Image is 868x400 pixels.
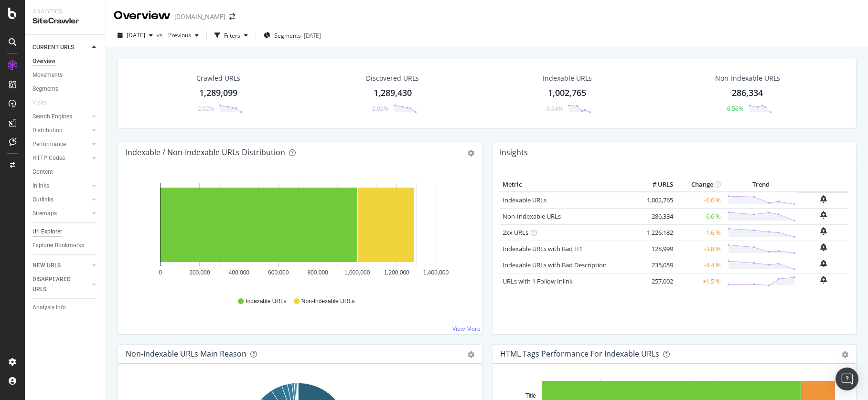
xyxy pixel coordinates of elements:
[543,74,592,83] div: Indexable URLs
[32,167,53,177] div: Content
[503,228,528,237] a: 2xx URLs
[500,349,659,358] div: HTML Tags Performance for Indexable URLs
[32,227,99,237] a: Url Explorer
[32,181,49,191] div: Inlinks
[32,84,99,94] a: Segments
[32,126,89,136] a: Distribution
[224,32,240,40] div: Filters
[675,192,723,209] td: -0.6 %
[304,32,321,40] div: [DATE]
[114,8,171,24] div: Overview
[32,153,65,163] div: HTTP Codes
[114,28,157,43] button: [DATE]
[189,269,210,276] text: 200,000
[126,147,285,157] div: Indexable / Non-Indexable URLs Distribution
[32,42,89,53] a: CURRENT URLS
[32,261,89,271] a: NEW URLS
[260,28,325,43] button: Segments[DATE]
[32,209,89,219] a: Sitemaps
[32,84,58,94] div: Segments
[732,87,763,99] div: 286,334
[637,178,675,192] th: # URLS
[32,167,99,177] a: Content
[127,31,145,39] span: 2025 Aug. 5th
[32,98,47,108] div: Visits
[820,243,827,251] div: bell-plus
[500,178,638,192] th: Metric
[525,392,536,399] text: Title
[545,105,563,113] div: -0.64%
[32,181,89,191] a: Inlinks
[32,241,99,251] a: Explorer Bookmarks
[468,150,474,157] div: gear
[32,70,99,80] a: Movements
[32,126,63,136] div: Distribution
[32,98,56,108] a: Visits
[723,178,798,192] th: Trend
[344,269,370,276] text: 1,000,000
[157,31,164,39] span: vs
[503,196,547,204] a: Indexable URLs
[637,241,675,257] td: 128,999
[308,269,329,276] text: 800,000
[637,208,675,224] td: 286,334
[637,257,675,273] td: 235,059
[423,269,449,276] text: 1,400,000
[675,257,723,273] td: -4.4 %
[32,16,98,27] div: SiteCrawler
[32,274,81,295] div: DISAPPEARED URLS
[637,224,675,241] td: 1,226,182
[820,211,827,219] div: bell-plus
[32,209,57,219] div: Sitemaps
[32,8,98,16] div: Analytics
[32,139,66,149] div: Performance
[174,12,225,21] div: [DOMAIN_NAME]
[32,303,66,313] div: Analysis Info
[32,241,84,251] div: Explorer Bookmarks
[32,56,99,66] a: Overview
[384,269,409,276] text: 1,200,000
[503,277,573,285] a: URLs with 1 Follow Inlink
[366,74,419,83] div: Discovered URLs
[164,28,203,43] button: Previous
[32,70,63,80] div: Movements
[126,178,471,288] svg: A chart.
[199,87,237,99] div: 1,289,099
[503,244,582,253] a: Indexable URLs with Bad H1
[820,227,827,235] div: bell-plus
[32,195,54,205] div: Outlinks
[548,87,586,99] div: 1,002,765
[32,112,72,122] div: Search Engines
[268,269,289,276] text: 600,000
[32,112,89,122] a: Search Engines
[675,273,723,289] td: +1.5 %
[637,192,675,209] td: 1,002,765
[274,32,301,40] span: Segments
[229,13,235,20] div: arrow-right-arrow-left
[715,74,780,83] div: Non-Indexable URLs
[32,56,55,66] div: Overview
[301,297,354,305] span: Non-Indexable URLs
[32,303,99,313] a: Analysis Info
[637,273,675,289] td: 257,002
[503,261,607,269] a: Indexable URLs with Bad Description
[675,241,723,257] td: -3.8 %
[246,297,286,305] span: Indexable URLs
[500,146,528,159] h4: Insights
[374,87,412,99] div: 1,289,430
[126,349,246,358] div: Non-Indexable URLs Main Reason
[196,74,240,83] div: Crawled URLs
[211,28,252,43] button: Filters
[32,261,61,271] div: NEW URLS
[196,105,214,113] div: -2.02%
[836,368,858,390] div: Open Intercom Messenger
[370,105,388,113] div: -2.02%
[675,224,723,241] td: -1.6 %
[159,269,162,276] text: 0
[468,351,474,358] div: gear
[229,269,250,276] text: 400,000
[503,212,561,221] a: Non-Indexable URLs
[32,153,89,163] a: HTTP Codes
[32,274,89,295] a: DISAPPEARED URLS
